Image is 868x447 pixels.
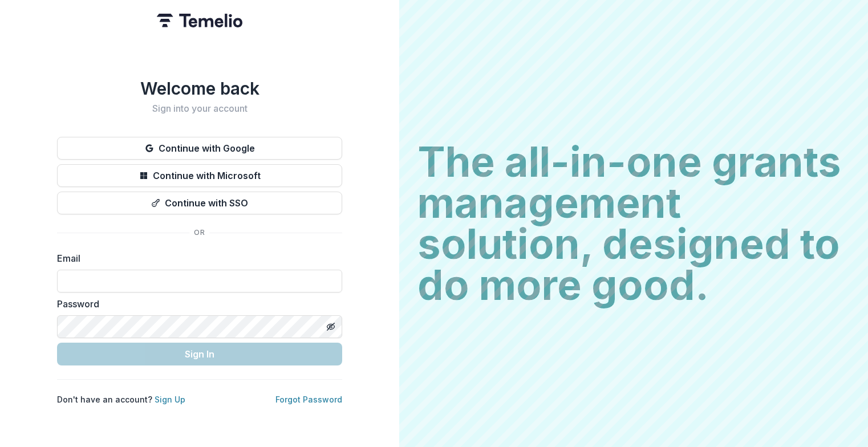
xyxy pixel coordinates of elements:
[57,343,342,365] button: Sign In
[57,393,185,405] p: Don't have an account?
[155,395,185,404] a: Sign Up
[57,251,335,265] label: Email
[57,297,335,311] label: Password
[322,318,340,336] button: Toggle password visibility
[57,192,342,214] button: Continue with SSO
[57,103,342,114] h2: Sign into your account
[57,164,342,187] button: Continue with Microsoft
[275,395,342,404] a: Forgot Password
[57,78,342,99] h1: Welcome back
[157,14,242,27] img: Temelio
[57,137,342,160] button: Continue with Google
